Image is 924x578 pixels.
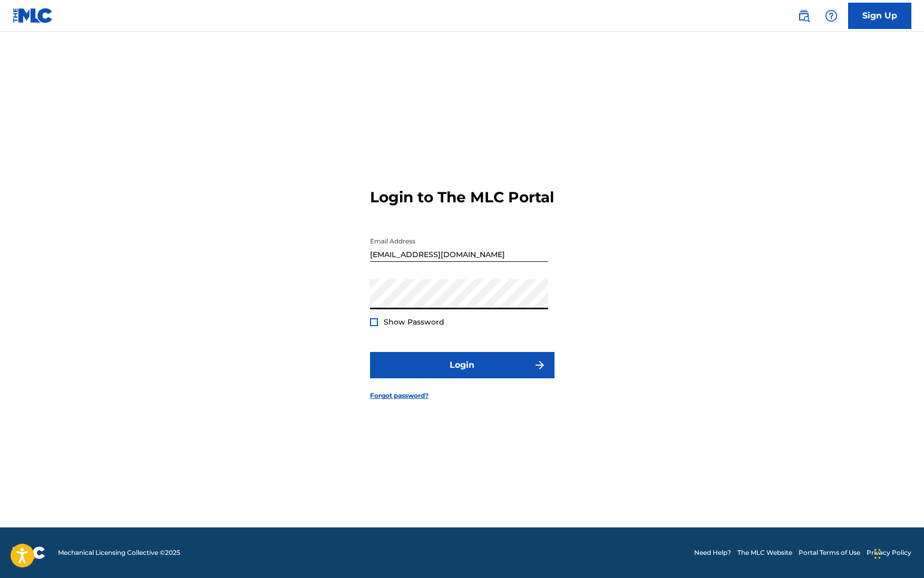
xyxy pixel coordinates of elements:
span: Show Password [384,317,444,327]
div: Help [821,5,842,26]
img: f7272a7cc735f4ea7f67.svg [533,359,546,371]
img: MLC Logo [13,8,53,23]
a: Portal Terms of Use [799,548,860,557]
img: help [825,9,838,22]
div: Drag [874,538,881,570]
h3: Login to The MLC Portal [370,188,554,207]
img: search [797,9,810,22]
span: Mechanical Licensing Collective © 2025 [58,548,180,557]
iframe: Chat Widget [871,527,924,578]
a: The MLC Website [737,548,792,557]
img: logo [13,546,45,559]
a: Forgot password? [370,391,429,400]
a: Need Help? [694,548,731,557]
a: Public Search [793,5,814,26]
button: Login [370,352,555,378]
a: Sign Up [848,3,911,29]
a: Privacy Policy [867,548,911,557]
